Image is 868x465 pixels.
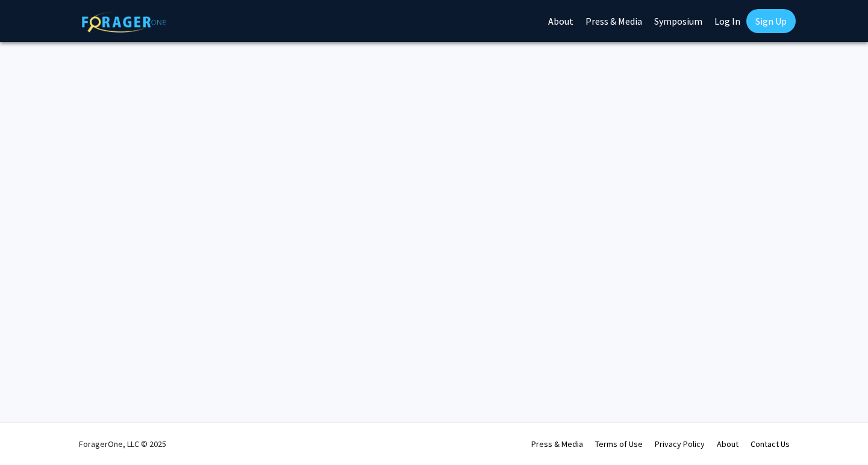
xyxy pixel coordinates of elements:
a: Privacy Policy [655,438,705,449]
div: ForagerOne, LLC © 2025 [79,423,166,465]
a: Terms of Use [595,438,643,449]
a: Sign Up [746,9,796,33]
img: ForagerOne Logo [82,11,166,33]
a: Press & Media [531,438,583,449]
a: About [717,438,738,449]
a: Contact Us [751,438,790,449]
